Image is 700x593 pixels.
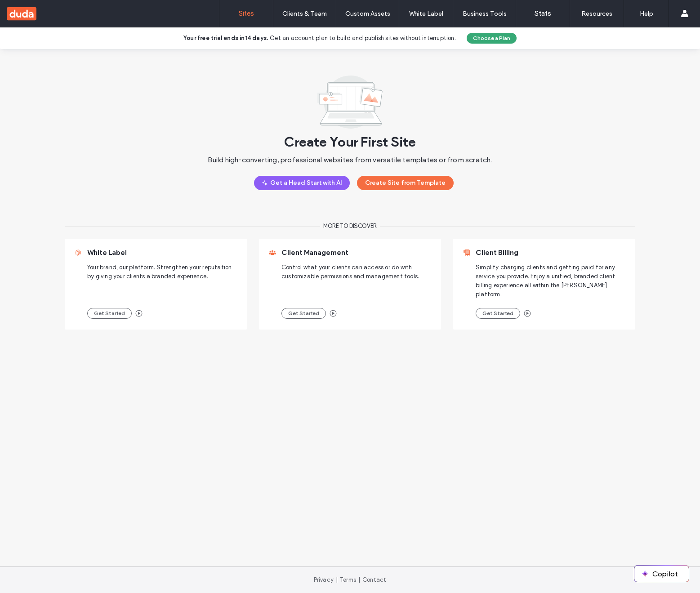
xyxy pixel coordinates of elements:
[254,176,350,190] button: Get a Head Start with AI
[282,10,327,18] label: Clients & Team
[87,308,132,319] button: Get Started
[336,576,338,583] span: |
[239,9,254,18] label: Sites
[87,263,238,299] span: Your brand, our platform. Strengthen your reputation by giving your clients a branded experience.
[281,248,348,257] span: Client Management
[640,10,653,18] label: Help
[476,263,626,299] span: Simplify charging clients and getting paid for any service you provide. Enjoy a unified, branded ...
[467,33,517,44] button: Choose a Plan
[208,156,492,176] span: Build high-converting, professional websites from versatile templates or from scratch.
[284,129,416,156] span: Create Your First Site
[409,10,443,18] label: White Label
[314,576,334,583] a: Privacy
[476,308,520,319] button: Get Started
[463,10,507,18] label: Business Tools
[183,35,268,41] b: Your free trial ends in .
[281,308,326,319] button: Get Started
[362,576,386,583] a: Contact
[87,248,127,257] span: White Label
[476,248,518,257] span: Client Billing
[358,576,360,583] span: |
[581,10,612,18] label: Resources
[270,35,456,41] span: Get an account plan to build and publish sites without interruption.
[634,566,689,582] button: Copilot
[281,263,432,299] span: Control what your clients can access or do with customizable permissions and management tools.
[340,576,356,583] a: Terms
[535,9,551,18] label: Stats
[357,176,454,190] button: Create Site from Template
[345,10,390,18] label: Custom Assets
[245,35,267,41] b: 14 days
[323,222,377,231] span: More to discover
